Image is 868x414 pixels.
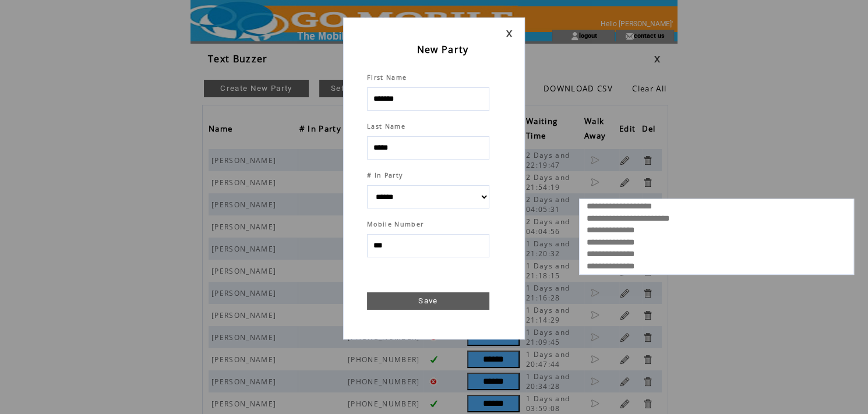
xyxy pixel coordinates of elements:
[367,122,405,130] span: Last Name
[367,73,407,82] span: First Name
[367,171,403,179] span: # In Party
[417,43,469,56] span: New Party
[367,220,424,228] span: Mobile Number
[367,292,489,310] a: Save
